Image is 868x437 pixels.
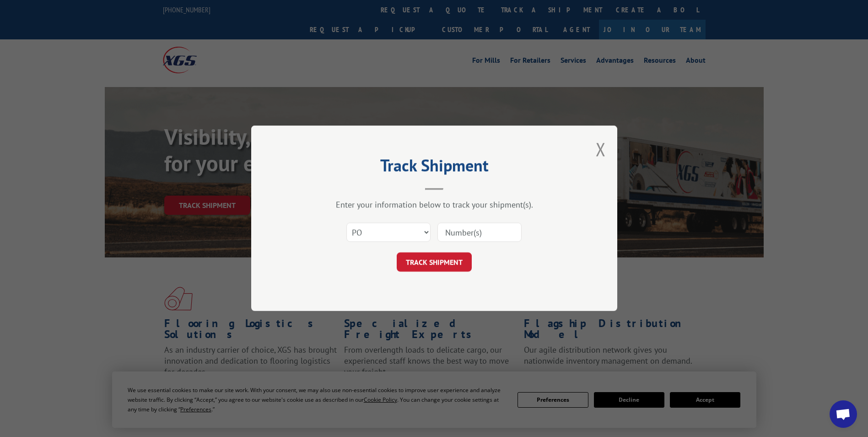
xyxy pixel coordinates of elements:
[397,253,472,272] button: TRACK SHIPMENT
[297,200,571,210] div: Enter your information below to track your shipment(s).
[297,159,571,176] h2: Track Shipment
[437,223,522,242] input: Number(s)
[830,400,857,428] div: Open chat
[596,137,606,161] button: Close modal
